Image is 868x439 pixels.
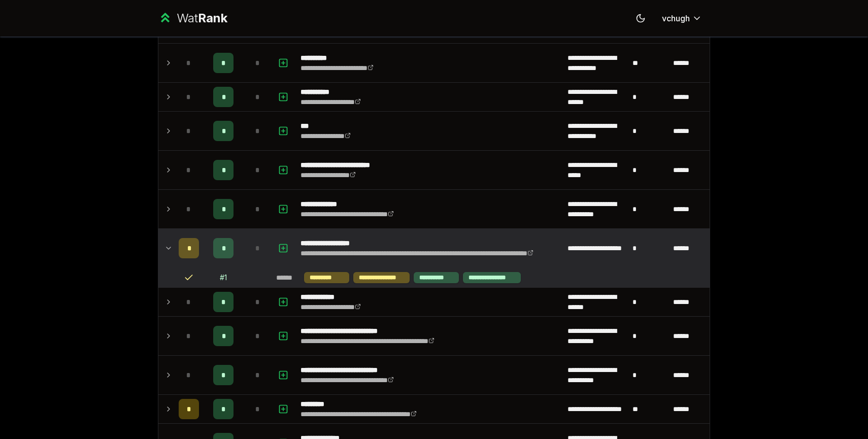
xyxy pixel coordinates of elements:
[177,10,227,26] div: Wat
[220,273,227,283] div: # 1
[158,10,227,26] a: WatRank
[654,9,710,27] button: vchugh
[662,12,690,24] span: vchugh
[198,11,227,25] span: Rank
